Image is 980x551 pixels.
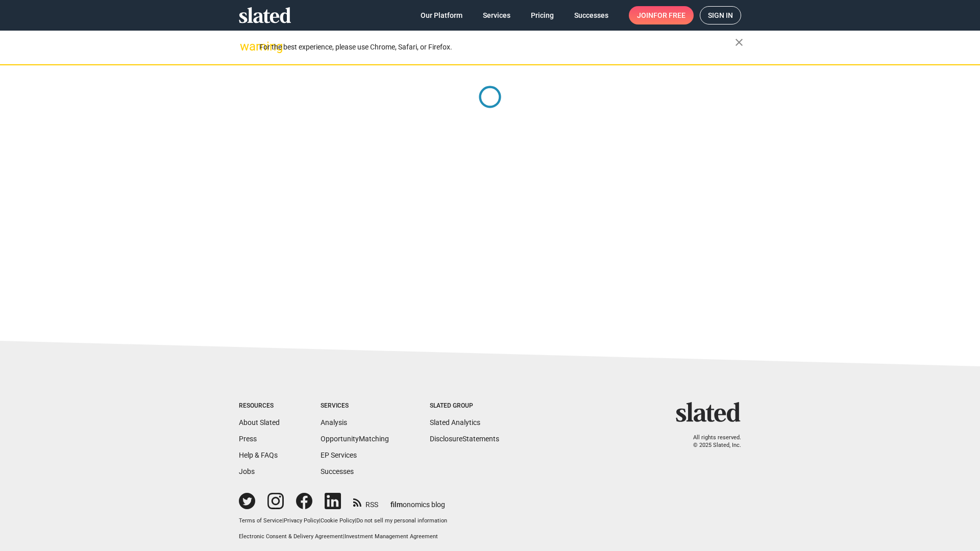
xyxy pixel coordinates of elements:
[708,7,733,24] span: Sign in
[353,494,378,510] a: RSS
[239,402,280,410] div: Resources
[239,451,278,459] a: Help & FAQs
[321,435,389,443] a: OpportunityMatching
[356,517,447,525] button: Do not sell my personal information
[390,500,403,509] span: film
[284,517,319,524] a: Privacy Policy
[574,6,608,24] span: Successes
[239,517,282,524] a: Terms of Service
[483,6,510,24] span: Services
[343,533,345,540] span: |
[282,517,284,524] span: |
[412,6,471,24] a: Our Platform
[239,418,280,427] a: About Slated
[733,36,745,48] mat-icon: close
[629,6,694,24] a: Joinfor free
[430,435,499,443] a: DisclosureStatements
[566,6,617,24] a: Successes
[355,517,356,524] span: |
[321,402,389,410] div: Services
[430,402,499,410] div: Slated Group
[319,517,321,524] span: |
[390,492,445,510] a: filmonomics blog
[259,40,735,54] div: For the best experience, please use Chrome, Safari, or Firefox.
[239,435,257,443] a: Press
[523,6,562,24] a: Pricing
[475,6,519,24] a: Services
[321,418,347,427] a: Analysis
[637,6,685,24] span: Join
[240,40,252,53] mat-icon: warning
[321,467,354,475] a: Successes
[321,451,357,459] a: EP Services
[239,467,255,475] a: Jobs
[421,6,462,24] span: Our Platform
[321,517,355,524] a: Cookie Policy
[430,418,480,427] a: Slated Analytics
[653,6,685,24] span: for free
[345,533,438,540] a: Investment Management Agreement
[700,6,741,24] a: Sign in
[531,6,554,24] span: Pricing
[239,533,343,540] a: Electronic Consent & Delivery Agreement
[682,434,741,449] p: All rights reserved. © 2025 Slated, Inc.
